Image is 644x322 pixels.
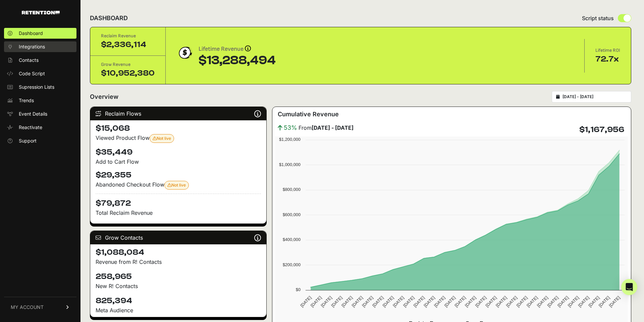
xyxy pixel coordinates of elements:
text: [DATE] [556,295,570,308]
h2: DASHBOARD [90,13,128,23]
span: From [299,124,354,132]
text: [DATE] [402,295,415,308]
div: Abandoned Checkout Flow [96,180,261,190]
text: [DATE] [577,295,590,308]
text: $600,000 [283,212,301,217]
div: Viewed Product Flow [96,134,261,143]
text: [DATE] [433,295,446,308]
p: New R! Contacts [96,282,261,290]
span: Code Script [19,70,45,77]
a: Event Details [4,109,76,119]
span: Event Details [19,111,47,117]
text: [DATE] [361,295,374,308]
text: [DATE] [320,295,333,308]
div: Reclaim Flows [90,107,266,120]
strong: [DATE] - [DATE] [312,124,354,131]
text: [DATE] [516,295,529,308]
div: $2,336,114 [101,39,155,50]
span: Not live [153,136,171,141]
a: Support [4,135,76,146]
text: [DATE] [474,295,487,308]
div: 72.7x [595,54,620,65]
p: Total Reclaim Revenue [96,209,261,217]
text: [DATE] [567,295,580,308]
span: Reactivate [19,124,42,131]
div: Lifetime Revenue [199,44,276,54]
text: $1,000,000 [279,162,301,167]
text: [DATE] [587,295,600,308]
span: Dashboard [19,30,43,37]
a: Code Script [4,68,76,79]
text: [DATE] [598,295,611,308]
h4: 258,965 [96,271,261,282]
text: [DATE] [526,295,539,308]
span: 53% [284,123,297,132]
div: Grow Contacts [90,231,266,244]
a: Contacts [4,55,76,66]
span: Not live [167,183,186,188]
a: Trends [4,95,76,106]
img: Retention.com [22,11,60,14]
text: [DATE] [392,295,405,308]
text: [DATE] [423,295,436,308]
text: [DATE] [536,295,549,308]
h4: $15,068 [96,123,261,134]
a: Dashboard [4,28,76,39]
text: [DATE] [351,295,364,308]
h4: 825,394 [96,295,261,306]
h4: $79,872 [96,194,261,209]
text: [DATE] [300,295,313,308]
text: [DATE] [382,295,395,308]
h4: $29,355 [96,170,261,180]
div: Meta Audience [96,306,261,314]
text: $400,000 [283,237,301,242]
span: Trends [19,97,34,104]
text: [DATE] [485,295,498,308]
text: [DATE] [608,295,621,308]
a: MY ACCOUNT [4,297,76,317]
text: [DATE] [371,295,384,308]
h4: $1,167,956 [579,124,624,135]
span: MY ACCOUNT [11,304,44,311]
div: $13,288,494 [199,54,276,67]
text: [DATE] [546,295,559,308]
text: [DATE] [443,295,457,308]
text: $1,200,000 [279,137,301,142]
a: Reactivate [4,122,76,133]
text: [DATE] [505,295,518,308]
text: $800,000 [283,187,301,192]
div: Add to Cart Flow [96,158,261,166]
text: [DATE] [330,295,343,308]
div: $10,952,380 [101,68,155,79]
text: [DATE] [464,295,477,308]
span: Support [19,137,37,144]
div: Open Intercom Messenger [621,279,637,295]
p: Revenue from R! Contacts [96,258,261,266]
div: Lifetime ROI [595,47,620,54]
h4: $35,449 [96,147,261,158]
div: Grow Revenue [101,61,155,68]
span: Contacts [19,57,39,64]
text: [DATE] [454,295,467,308]
text: [DATE] [310,295,323,308]
h4: $1,088,084 [96,247,261,258]
span: Supression Lists [19,84,54,90]
div: Reclaim Revenue [101,33,155,39]
text: [DATE] [413,295,426,308]
span: Integrations [19,43,45,50]
h2: Overview [90,92,118,102]
a: Supression Lists [4,82,76,92]
span: Script status [582,14,614,22]
text: [DATE] [340,295,354,308]
h3: Cumulative Revenue [278,110,339,119]
text: $200,000 [283,262,301,267]
a: Integrations [4,41,76,52]
img: dollar-coin-05c43ed7efb7bc0c12610022525b4bbbb207c7efeef5aecc26f025e68dcafac9.png [176,44,193,61]
text: $0 [296,287,301,292]
text: [DATE] [495,295,508,308]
